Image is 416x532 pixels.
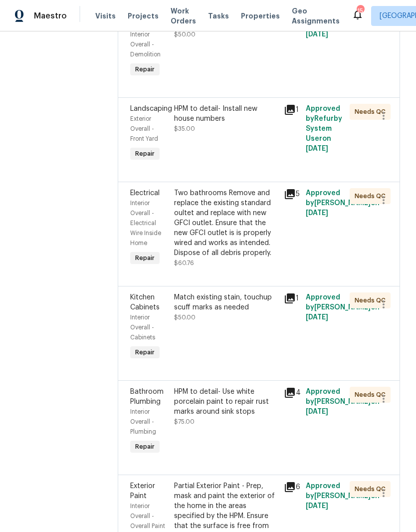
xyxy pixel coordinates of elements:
span: Projects [128,11,159,21]
span: Bathroom Plumbing [130,388,164,405]
span: Approved by [PERSON_NAME] on [306,190,380,217]
span: Needs QC [355,484,390,494]
span: Needs QC [355,295,390,305]
span: Approved by [PERSON_NAME] on [306,11,380,38]
div: HPM to detail- Install new house numbers [174,104,278,124]
span: Approved by [PERSON_NAME] on [306,294,380,321]
div: 1 [284,104,300,116]
span: Landscaping [130,105,172,112]
span: Interior Overall - Cabinets [130,314,155,340]
span: Exterior Overall - Front Yard [130,116,158,142]
span: Repair [131,347,159,357]
div: 1 [284,292,300,304]
span: Repair [131,253,159,263]
div: 6 [284,481,300,493]
span: $50.00 [174,31,196,37]
span: Interior Overall - Plumbing [130,409,156,435]
span: Needs QC [355,390,390,400]
span: $75.00 [174,419,195,425]
span: Repair [131,149,159,159]
span: Properties [241,11,280,21]
span: Maestro [34,11,67,21]
span: Approved by Refurby System User on [306,105,342,152]
span: [DATE] [306,31,328,38]
span: Tasks [208,12,229,19]
span: [DATE] [306,503,328,510]
div: Match existing stain, touchup scuff marks as needed [174,292,278,312]
span: Repair [131,64,159,74]
div: Two bathrooms Remove and replace the existing standard oultet and replace with new GFCI outlet. E... [174,188,278,258]
span: Geo Assignments [292,6,340,26]
span: Interior Overall - Electrical Wire Inside Home [130,200,161,246]
span: [DATE] [306,408,328,415]
span: Work Orders [171,6,196,26]
span: Interior Overall - Overall Paint [130,503,165,529]
span: [DATE] [306,145,328,152]
span: Kitchen Cabinets [130,294,160,311]
div: 4 [284,387,300,399]
span: [DATE] [306,314,328,321]
span: Exterior Paint [130,483,155,500]
span: Visits [95,11,116,21]
span: $50.00 [174,314,196,320]
span: Approved by [PERSON_NAME] on [306,388,380,415]
span: Needs QC [355,107,390,117]
span: $60.76 [174,260,194,266]
span: Approved by [PERSON_NAME] on [306,483,380,510]
span: Interior Overall - Demolition [130,31,161,57]
span: Needs QC [355,191,390,201]
span: [DATE] [306,210,328,217]
span: Repair [131,442,159,452]
span: $35.00 [174,126,195,132]
div: 15 [357,6,364,16]
div: 5 [284,188,300,200]
div: HPM to detail- Use white porcelain paint to repair rust marks around sink stops [174,387,278,417]
span: Electrical [130,190,160,197]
